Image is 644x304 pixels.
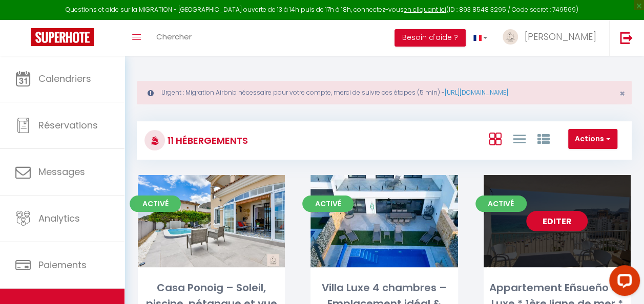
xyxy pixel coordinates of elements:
[130,196,181,212] span: Activé
[149,20,199,56] a: Chercher
[619,89,625,98] button: Close
[513,130,525,147] a: Vue en Liste
[38,165,85,178] span: Messages
[601,261,644,304] iframe: LiveChat chat widget
[568,129,617,149] button: Actions
[526,211,588,231] a: Editer
[38,258,87,271] span: Paiements
[165,129,248,152] h3: 11 Hébergements
[475,196,527,212] span: Activé
[525,30,596,43] span: [PERSON_NAME]
[302,196,354,212] span: Activé
[503,29,518,45] img: ...
[404,5,446,14] a: en cliquant ici
[489,130,501,147] a: Vue en Box
[537,130,549,147] a: Vue par Groupe
[445,88,508,97] a: [URL][DOMAIN_NAME]
[495,20,609,56] a: ... [PERSON_NAME]
[31,28,94,46] img: Super Booking
[619,87,625,100] span: ×
[38,119,98,132] span: Réservations
[181,211,242,231] a: Editer
[354,211,415,231] a: Editer
[156,31,192,42] span: Chercher
[137,81,632,104] div: Urgent : Migration Airbnb nécessaire pour votre compte, merci de suivre ces étapes (5 min) -
[38,212,80,225] span: Analytics
[38,72,91,85] span: Calendriers
[394,29,466,47] button: Besoin d'aide ?
[620,31,633,44] img: logout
